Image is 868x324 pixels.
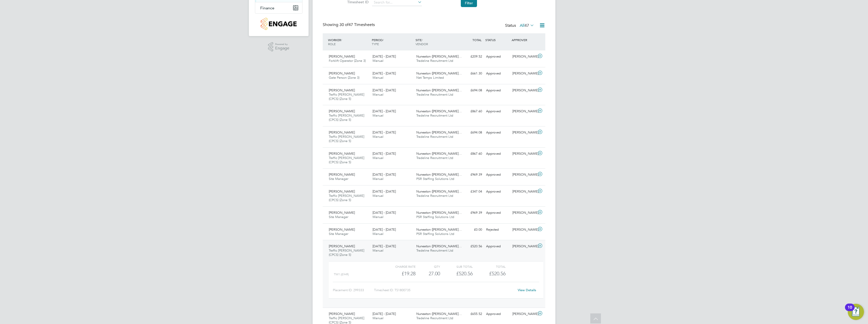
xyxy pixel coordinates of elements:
[416,244,462,248] span: Nuneaton ([PERSON_NAME]…
[416,71,462,75] span: Nuneaton ([PERSON_NAME]…
[329,71,355,75] span: [PERSON_NAME]
[329,227,355,232] span: [PERSON_NAME]
[510,209,537,217] div: [PERSON_NAME]
[518,288,536,292] a: View Details
[373,134,383,139] span: Manual
[458,52,484,61] div: £209.52
[458,69,484,78] div: £661.30
[484,150,510,158] div: Approved
[525,23,529,28] span: 47
[416,194,453,198] span: Tradeline Recruitment Ltd
[473,263,505,269] div: Total
[416,177,454,181] span: PSR Staffing Solutions Ltd
[414,35,458,48] div: SITE
[510,310,537,318] div: [PERSON_NAME]
[510,86,537,95] div: [PERSON_NAME]
[484,171,510,179] div: Approved
[329,312,355,316] span: [PERSON_NAME]
[484,86,510,95] div: Approved
[372,42,379,46] span: TYPE
[505,22,535,29] div: Status
[416,134,453,139] span: Tradeline Recruitment Ltd
[373,109,396,113] span: [DATE] - [DATE]
[510,171,537,179] div: [PERSON_NAME]
[416,316,453,320] span: Tradeline Recruitment Ltd
[333,286,374,294] div: Placement ID: 299333
[416,269,440,278] div: 27.00
[329,54,355,59] span: [PERSON_NAME]
[416,42,428,46] span: VENDOR
[416,88,462,92] span: Nuneaton ([PERSON_NAME]…
[416,263,440,269] div: QTY
[484,52,510,61] div: Approved
[484,128,510,137] div: Approved
[458,128,484,137] div: £694.08
[329,210,355,215] span: [PERSON_NAME]
[416,248,453,253] span: Tradeline Recruitment Ltd
[373,71,396,75] span: [DATE] - [DATE]
[416,189,462,194] span: Nuneaton ([PERSON_NAME]…
[484,107,510,116] div: Approved
[484,242,510,251] div: Approved
[268,42,290,52] a: Powered byEngage
[510,128,537,137] div: [PERSON_NAME]
[329,156,364,164] span: Traffic [PERSON_NAME] (CPCS) (Zone 5)
[489,271,506,277] span: £520.56
[472,38,482,42] span: TOTAL
[458,150,484,158] div: £867.60
[329,177,348,181] span: Site Manager
[510,52,537,61] div: [PERSON_NAME]
[373,248,383,253] span: Manual
[339,22,375,27] span: 47 Timesheets
[329,194,364,202] span: Traffic [PERSON_NAME] (CPCS) (Zone 5)
[373,151,396,156] span: [DATE] - [DATE]
[510,69,537,78] div: [PERSON_NAME]
[416,130,462,134] span: Nuneaton ([PERSON_NAME]…
[458,242,484,251] div: £520.56
[458,171,484,179] div: £969.39
[323,22,376,28] div: Showing
[373,156,383,160] span: Manual
[458,107,484,116] div: £867.60
[373,172,396,177] span: [DATE] - [DATE]
[422,38,423,42] span: /
[329,88,355,92] span: [PERSON_NAME]
[334,273,349,276] span: TM1 (£/HR)
[510,150,537,158] div: [PERSON_NAME]
[373,59,383,63] span: Manual
[373,227,396,232] span: [DATE] - [DATE]
[373,244,396,248] span: [DATE] - [DATE]
[341,38,342,42] span: /
[373,177,383,181] span: Manual
[373,210,396,215] span: [DATE] - [DATE]
[373,75,383,80] span: Manual
[458,209,484,217] div: £969.39
[329,248,364,257] span: Traffic [PERSON_NAME] (CPCS) (Zone 5)
[510,35,537,44] div: APPROVER
[416,54,462,59] span: Nuneaton ([PERSON_NAME]…
[416,215,454,219] span: PSR Staffing Solutions Ltd
[329,172,355,177] span: [PERSON_NAME]
[416,156,453,160] span: Tradeline Recruitment Ltd
[261,18,296,30] img: countryside-properties-logo-retina.png
[329,215,348,219] span: Site Manager
[329,75,359,80] span: Gate Person (Zone 3)
[458,86,484,95] div: £694.08
[416,227,462,232] span: Nuneaton ([PERSON_NAME]…
[484,69,510,78] div: Approved
[329,109,355,113] span: [PERSON_NAME]
[275,42,289,46] span: Powered by
[383,269,416,278] div: £19.28
[255,2,302,13] button: Finance
[484,226,510,234] div: Rejected
[329,232,348,236] span: Site Manager
[329,113,364,122] span: Traffic [PERSON_NAME] (CPCS) (Zone 5)
[374,286,514,294] div: Timesheet ID: TS1800735
[328,42,336,46] span: ROLE
[416,113,453,118] span: Tradeline Recruitment Ltd
[416,59,453,63] span: Tradeline Recruitment Ltd
[373,232,383,236] span: Manual
[373,189,396,194] span: [DATE] - [DATE]
[383,263,416,269] div: Charge rate
[373,194,383,198] span: Manual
